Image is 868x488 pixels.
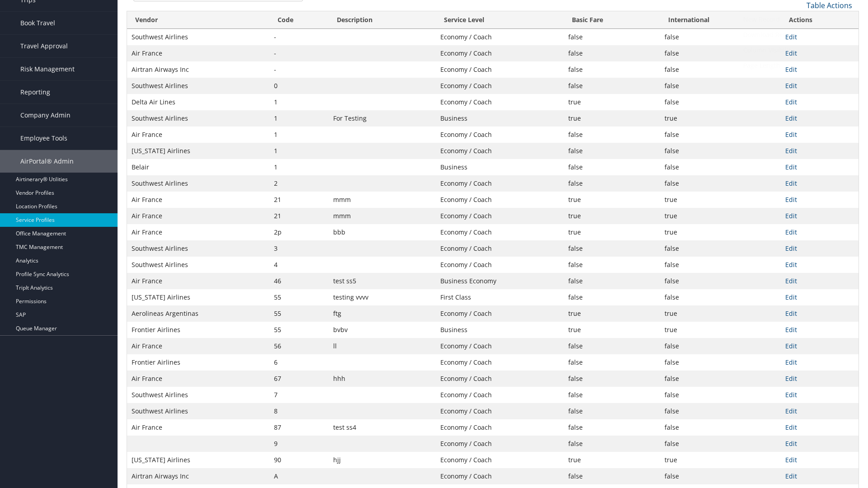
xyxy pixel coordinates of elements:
span: Book Travel [20,12,55,34]
span: Reporting [20,81,50,103]
a: Page Length [740,58,859,73]
span: Company Admin [20,104,71,127]
a: New Record [740,12,859,27]
span: Risk Management [20,58,75,80]
a: Column Visibility [740,42,859,58]
span: Travel Approval [20,35,68,57]
span: AirPortal® Admin [20,150,74,173]
span: Employee Tools [20,127,67,150]
a: Download Report [740,27,859,42]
